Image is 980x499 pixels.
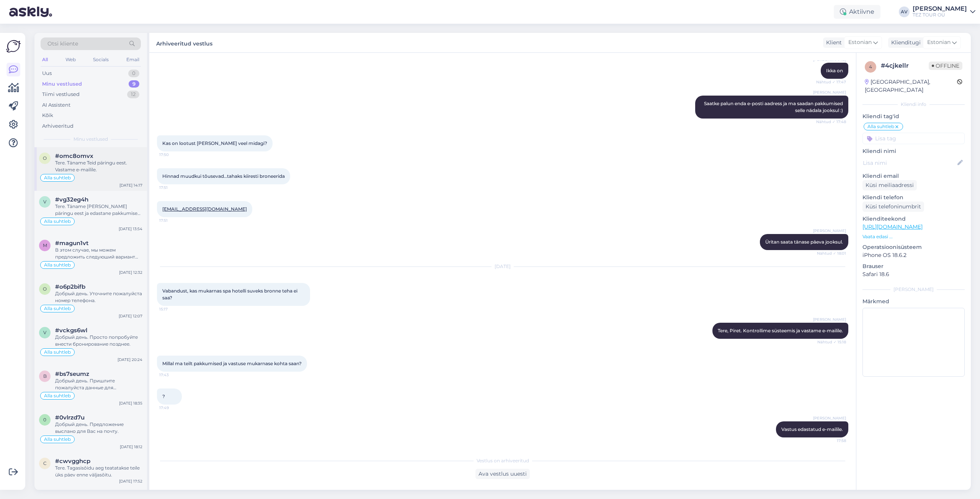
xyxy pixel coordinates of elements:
[125,55,141,65] div: Email
[44,393,71,398] span: Alla suhtleb
[44,219,71,224] span: Alla suhtleb
[899,7,910,17] div: AV
[813,317,846,322] span: [PERSON_NAME]
[156,37,212,48] label: Arhiveeritud vestlus
[119,182,142,188] div: [DATE] 14:17
[55,153,93,159] span: #omc8omvx
[55,414,85,421] span: #0vlrzd7u
[869,64,872,70] span: 4
[816,119,846,125] span: Nähtud ✓ 17:48
[862,133,965,144] input: Lisa tag
[55,465,142,478] div: Tere. Tagasisõidu aeg teatatakse teile üks päev enne väljasõitu.
[162,173,285,179] span: Hinnad muudkui tõusevad…tahaks kiiresti broneerida
[119,226,142,232] div: [DATE] 13:54
[43,286,47,292] span: o
[55,327,87,334] span: #vckgs6wl
[913,6,975,18] a: [PERSON_NAME]TEZ TOUR OÜ
[817,438,846,444] span: 17:58
[162,393,165,399] span: ?
[862,215,965,223] p: Klienditeekond
[42,112,53,119] div: Kõik
[43,155,47,161] span: o
[862,202,924,212] div: Küsi telefoninumbrit
[119,400,142,406] div: [DATE] 18:35
[862,112,965,120] p: Kliendi tag'id
[44,263,71,267] span: Alla suhtleb
[55,290,142,304] div: Добрый день. Уточните пожалуйста номер телефона.
[834,5,880,19] div: Aktiivne
[817,339,846,345] span: Nähtud ✓ 15:18
[42,70,52,77] div: Uus
[64,55,77,65] div: Web
[43,373,47,379] span: b
[781,426,843,432] span: Vastus edastatud e-mailile.
[43,417,46,423] span: 0
[159,405,188,411] span: 17:49
[867,124,894,129] span: Alla suhtleb
[817,250,846,256] span: Nähtud ✓ 18:01
[73,136,108,143] span: Minu vestlused
[477,457,529,464] span: Vestlus on arhiveeritud
[55,458,90,465] span: #cwvgghcp
[55,371,89,377] span: #bs7seumz
[862,180,917,190] div: Küsi meiliaadressi
[863,159,956,167] input: Lisa nimi
[162,140,267,146] span: Kas on lootust [PERSON_NAME] veel midagi?
[55,240,88,247] span: #magun1vt
[862,251,965,259] p: iPhone OS 18.6.2
[162,288,299,301] span: Vabandust, kas mukarnas spa hotelli suveks bronne teha ei saa?
[718,328,843,333] span: Tere, Piret. Kontrollime süsteemis ja vastame e-mailile.
[862,233,965,240] p: Vaata edasi ...
[159,306,188,312] span: 15:17
[848,38,872,47] span: Estonian
[43,330,46,335] span: v
[862,270,965,278] p: Safari 18.6
[119,270,142,275] div: [DATE] 12:32
[6,39,21,54] img: Askly Logo
[159,185,188,190] span: 17:51
[42,122,73,130] div: Arhiveeritud
[118,357,142,362] div: [DATE] 20:24
[91,55,110,65] div: Socials
[120,444,142,450] div: [DATE] 18:12
[865,78,957,94] div: [GEOGRAPHIC_DATA], [GEOGRAPHIC_DATA]
[159,152,188,158] span: 17:50
[862,243,965,251] p: Operatsioonisüsteem
[927,38,951,47] span: Estonian
[862,297,965,306] p: Märkmed
[119,313,142,319] div: [DATE] 12:07
[55,159,142,173] div: Tere. Täname Teid päringu eest. Vastame e-mailile.
[42,101,70,109] div: AI Assistent
[55,421,142,435] div: Добрый день. Предложение выслано для Вас на почту.
[42,80,82,88] div: Minu vestlused
[55,377,142,391] div: Добрый день. Пришлите пожалуйста данные для бронирвоания и выбранный отель на почту [EMAIL_ADDRES...
[862,172,965,180] p: Kliendi email
[127,91,139,98] div: 12
[162,206,247,212] a: [EMAIL_ADDRESS][DOMAIN_NAME]
[44,176,71,180] span: Alla suhtleb
[813,89,846,95] span: [PERSON_NAME]
[162,361,302,366] span: Millal ma teilt pakkumised ja vastuse mukarnase kohta saan?
[862,262,965,270] p: Brauser
[42,91,80,98] div: Tiimi vestlused
[929,62,962,70] span: Offline
[43,199,46,205] span: v
[55,203,142,217] div: Tere. Täname [PERSON_NAME] päringu eest ja edastane pakkumise e-mailile.
[826,68,843,73] span: Ikka on
[823,39,842,47] div: Klient
[157,263,848,270] div: [DATE]
[813,415,846,421] span: [PERSON_NAME]
[55,247,142,260] div: В этом случае, мы можем предложить следуюший вариант Freebird Airlines [GEOGRAPHIC_DATA] (TLL) - ...
[913,6,967,12] div: [PERSON_NAME]
[888,39,921,47] div: Klienditugi
[913,12,967,18] div: TEZ TOUR OÜ
[704,101,844,113] span: Saatke palun enda e-posti aadress ja ma saadan pakkumised selle nädala jooksul :)
[862,193,965,202] p: Kliendi telefon
[129,80,139,88] div: 9
[44,437,71,442] span: Alla suhtleb
[44,350,71,354] span: Alla suhtleb
[47,40,78,48] span: Otsi kliente
[55,334,142,348] div: Добрый день. Просто попробуйте внести бронирование позднее.
[128,70,139,77] div: 0
[862,101,965,108] div: Kliendi info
